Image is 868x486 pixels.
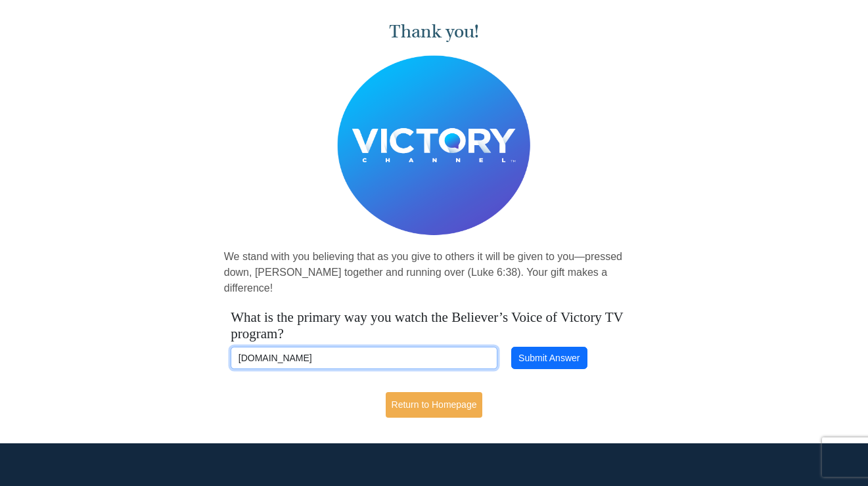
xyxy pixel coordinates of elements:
h4: What is the primary way you watch the Believer’s Voice of Victory TV program? [231,309,637,342]
a: Return to Homepage [386,392,483,418]
button: Submit Answer [511,347,587,369]
img: Believer's Voice of Victory Network [337,55,531,236]
h1: Thank you! [224,21,645,43]
p: We stand with you believing that as you give to others it will be given to you—pressed down, [PER... [224,249,645,296]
